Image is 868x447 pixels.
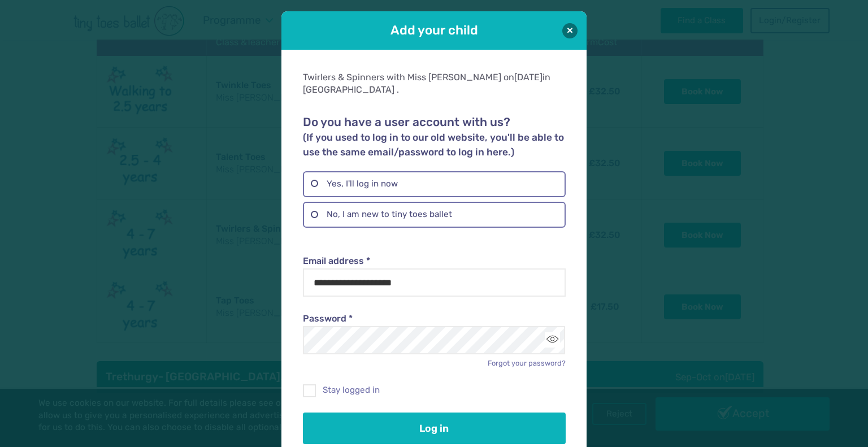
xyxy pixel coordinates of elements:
[303,115,565,159] h2: Do you have a user account with us?
[488,359,566,367] a: Forgot your password?
[303,171,565,197] label: Yes, I'll log in now
[545,332,560,348] button: Toggle password visibility
[303,132,564,158] small: (If you used to log in to our old website, you'll be able to use the same email/password to log i...
[303,413,565,444] button: Log in
[303,313,565,325] label: Password *
[303,255,565,267] label: Email address *
[543,333,557,347] keeper-lock: Open Keeper Popup
[543,276,557,289] keeper-lock: Open Keeper Popup
[303,71,565,97] div: Twirlers & Spinners with Miss [PERSON_NAME] on in [GEOGRAPHIC_DATA] .
[303,384,565,396] label: Stay logged in
[303,202,565,228] label: No, I am new to tiny toes ballet
[313,21,555,39] h1: Add your child
[514,72,542,83] span: [DATE]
